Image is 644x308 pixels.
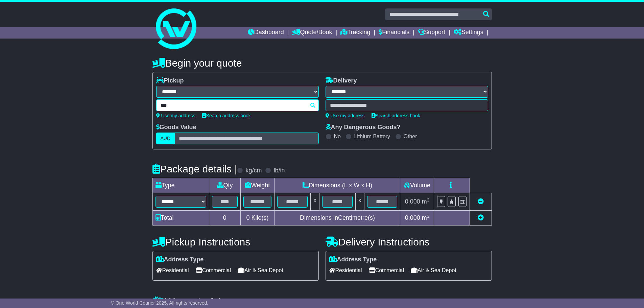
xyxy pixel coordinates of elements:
[422,198,430,205] span: m
[326,77,357,85] label: Delivery
[422,214,430,221] span: m
[326,124,401,131] label: Any Dangerous Goods?
[355,193,364,211] td: x
[369,265,404,276] span: Commercial
[334,133,341,140] label: No
[240,178,275,193] td: Weight
[152,57,492,69] h4: Begin your quote
[209,178,240,193] td: Qty
[156,256,204,263] label: Address Type
[156,99,319,111] typeahead: Please provide city
[156,77,184,85] label: Pickup
[326,113,365,118] a: Use my address
[156,133,175,144] label: AUD
[152,163,237,174] h4: Package details |
[152,296,492,307] h4: Warranty & Insurance
[404,133,417,140] label: Other
[379,27,409,39] a: Financials
[240,211,275,226] td: Kilo(s)
[196,265,231,276] span: Commercial
[329,256,377,263] label: Address Type
[209,211,240,226] td: 0
[156,113,195,118] a: Use my address
[152,236,319,247] h4: Pickup Instructions
[275,178,400,193] td: Dimensions (L x W x H)
[405,214,420,221] span: 0.000
[418,27,445,39] a: Support
[156,124,196,131] label: Goods Value
[372,113,420,118] a: Search address book
[246,214,249,221] span: 0
[329,265,362,276] span: Residential
[354,133,390,140] label: Lithium Battery
[400,178,434,193] td: Volume
[411,265,456,276] span: Air & Sea Depot
[292,27,332,39] a: Quote/Book
[340,27,370,39] a: Tracking
[248,27,284,39] a: Dashboard
[427,214,430,219] sup: 3
[273,167,285,174] label: lb/in
[111,300,209,306] span: © One World Courier 2025. All rights reserved.
[427,197,430,203] sup: 3
[275,211,400,226] td: Dimensions in Centimetre(s)
[238,265,283,276] span: Air & Sea Depot
[245,167,262,174] label: kg/cm
[152,178,209,193] td: Type
[405,198,420,205] span: 0.000
[152,211,209,226] td: Total
[311,193,319,211] td: x
[202,113,251,118] a: Search address book
[454,27,483,39] a: Settings
[156,265,189,276] span: Residential
[478,198,484,205] a: Remove this item
[478,214,484,221] a: Add new item
[326,236,492,247] h4: Delivery Instructions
